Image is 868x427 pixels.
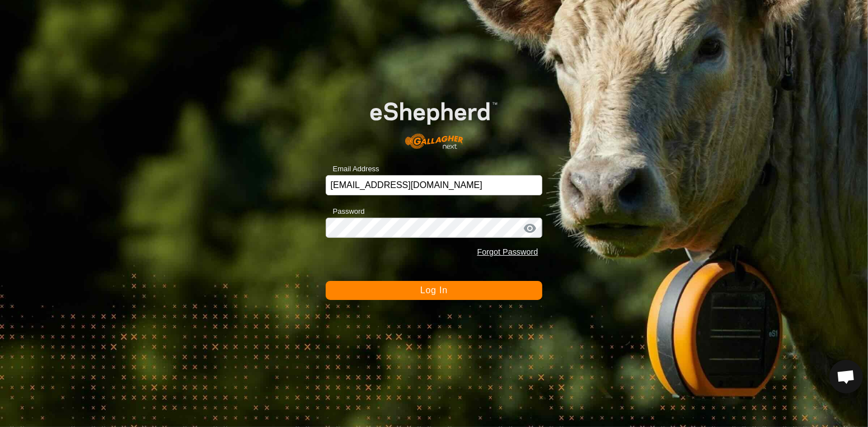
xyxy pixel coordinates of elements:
div: Open chat [829,360,863,393]
span: Log In [420,285,448,295]
label: Password [326,206,365,217]
img: E-shepherd Logo [347,84,520,158]
button: Log In [326,281,543,300]
label: Email Address [326,163,379,175]
input: Email Address [326,175,543,195]
a: Forgot Password [477,247,538,256]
